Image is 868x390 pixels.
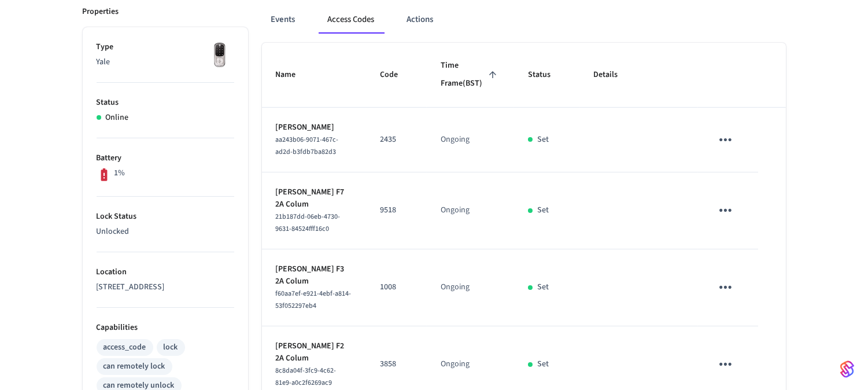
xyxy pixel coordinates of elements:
[537,358,549,370] p: Set
[276,340,352,365] p: [PERSON_NAME] F2 2A Colum
[164,341,178,354] div: lock
[97,281,234,293] p: [STREET_ADDRESS]
[380,281,413,293] p: 1008
[528,66,566,84] span: Status
[97,226,234,238] p: Unlocked
[97,56,234,68] p: Yale
[380,204,413,216] p: 9518
[537,204,549,216] p: Set
[97,211,234,223] p: Lock Status
[205,41,234,70] img: Yale Assure Touchscreen Wifi Smart Lock, Satin Nickel, Front
[276,186,352,211] p: [PERSON_NAME] F7 2A Colum
[104,341,146,354] div: access_code
[97,41,234,53] p: Type
[276,263,352,288] p: [PERSON_NAME] F3 2A Colum
[380,66,413,84] span: Code
[840,360,854,378] img: SeamLogoGradient.69752ec5.svg
[276,212,341,234] span: 21b187dd-06eb-4730-9631-84524fff16c0
[262,6,786,34] div: ant example
[537,281,549,293] p: Set
[427,249,515,326] td: Ongoing
[319,6,384,34] button: Access Codes
[380,134,413,146] p: 2435
[262,6,305,34] button: Events
[114,167,125,179] p: 1%
[427,172,515,249] td: Ongoing
[380,358,413,370] p: 3858
[97,152,234,164] p: Battery
[398,6,443,34] button: Actions
[97,266,234,278] p: Location
[427,108,515,172] td: Ongoing
[276,122,352,134] p: [PERSON_NAME]
[83,6,119,18] p: Properties
[97,97,234,109] p: Status
[106,112,129,124] p: Online
[276,289,352,311] span: f60aa7ef-e921-4ebf-a814-53f052297eb4
[276,366,337,388] span: 8c8da04f-3fc9-4c62-81e9-a0c2f6269ac9
[593,66,633,84] span: Details
[97,322,234,334] p: Capabilities
[537,134,549,146] p: Set
[276,66,311,84] span: Name
[441,57,501,93] span: Time Frame(BST)
[104,360,165,373] div: can remotely lock
[276,135,339,157] span: aa243b06-9071-467c-ad2d-b3fdb7ba82d3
